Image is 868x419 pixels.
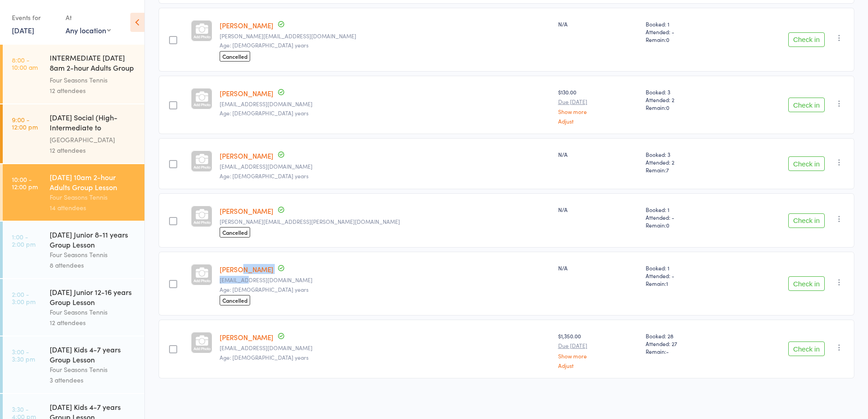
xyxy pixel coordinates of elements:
[220,163,550,170] small: leiqixinsyd@gmail.com
[220,353,308,361] span: Age: [DEMOGRAPHIC_DATA] years
[50,229,137,249] div: [DATE] Junior 8-11 years Group Lesson
[50,375,137,385] div: 3 attendees
[220,41,308,49] span: Age: [DEMOGRAPHIC_DATA] years
[220,264,273,274] a: [PERSON_NAME]
[12,290,36,305] time: 2:00 - 3:00 pm
[12,116,38,130] time: 9:00 - 12:00 pm
[646,20,724,28] span: Booked: 1
[558,353,639,359] a: Show more
[788,32,825,47] button: Check in
[220,295,250,305] span: Cancelled
[646,279,724,287] span: Remain:
[558,88,639,124] div: $130.00
[666,103,669,111] span: 0
[66,10,111,25] div: At
[666,36,669,43] span: 0
[558,264,639,272] div: N/A
[50,134,137,145] div: [GEOGRAPHIC_DATA]
[50,287,137,307] div: [DATE] Junior 12-16 years Group Lesson
[50,52,137,75] div: INTERMEDIATE [DATE] 8am 2-hour Adults Group Less...
[50,364,137,375] div: Four Seasons Tennis
[646,96,724,103] span: Attended: 2
[220,33,550,39] small: courtney@tangerinedrift.studio
[3,104,144,163] a: 9:00 -12:00 pm[DATE] Social (High-Intermediate to Advanced) Te...[GEOGRAPHIC_DATA]12 attendees
[646,213,724,221] span: Attended: -
[220,151,273,160] a: [PERSON_NAME]
[50,202,137,213] div: 14 attendees
[646,221,724,229] span: Remain:
[220,332,273,342] a: [PERSON_NAME]
[646,340,724,347] span: Attended: 27
[50,317,137,328] div: 12 attendees
[220,172,308,180] span: Age: [DEMOGRAPHIC_DATA] years
[12,56,38,71] time: 8:00 - 10:00 am
[3,164,144,221] a: 10:00 -12:00 pm[DATE] 10am 2-hour Adults Group LessonFour Seasons Tennis14 attendees
[646,28,724,36] span: Attended: -
[220,285,308,293] span: Age: [DEMOGRAPHIC_DATA] years
[12,25,34,35] a: [DATE]
[558,98,639,105] small: Due [DATE]
[646,36,724,43] span: Remain:
[220,101,550,107] small: Jemhoad@hotmail.com
[646,88,724,96] span: Booked: 3
[12,348,35,362] time: 3:00 - 3:30 pm
[558,206,639,213] div: N/A
[666,221,669,229] span: 0
[788,341,825,356] button: Check in
[12,176,38,190] time: 10:00 - 12:00 pm
[220,218,550,225] small: sarah.lindeman@live.com
[220,21,273,30] a: [PERSON_NAME]
[50,260,137,270] div: 8 attendees
[558,342,639,349] small: Due [DATE]
[646,347,724,355] span: Remain:
[646,150,724,158] span: Booked: 3
[558,20,639,28] div: N/A
[12,233,36,248] time: 1:00 - 2:00 pm
[558,332,639,368] div: $1,350.00
[666,347,669,355] span: -
[220,51,250,62] span: Cancelled
[646,332,724,340] span: Booked: 28
[3,45,144,103] a: 8:00 -10:00 amINTERMEDIATE [DATE] 8am 2-hour Adults Group Less...Four Seasons Tennis12 attendees
[558,362,639,368] a: Adjust
[220,277,550,283] small: D.krajnc90@gmail.com
[220,88,273,98] a: [PERSON_NAME]
[3,336,144,393] a: 3:00 -3:30 pm[DATE] Kids 4-7 years Group LessonFour Seasons Tennis3 attendees
[220,206,273,216] a: [PERSON_NAME]
[50,192,137,202] div: Four Seasons Tennis
[220,109,308,117] span: Age: [DEMOGRAPHIC_DATA] years
[50,145,137,155] div: 12 attendees
[788,276,825,291] button: Check in
[50,249,137,260] div: Four Seasons Tennis
[50,85,137,96] div: 12 attendees
[3,279,144,336] a: 2:00 -3:00 pm[DATE] Junior 12-16 years Group LessonFour Seasons Tennis12 attendees
[3,222,144,278] a: 1:00 -2:00 pm[DATE] Junior 8-11 years Group LessonFour Seasons Tennis8 attendees
[646,158,724,166] span: Attended: 2
[220,227,250,238] span: Cancelled
[666,279,668,287] span: 1
[788,156,825,171] button: Check in
[646,272,724,279] span: Attended: -
[50,112,137,134] div: [DATE] Social (High-Intermediate to Advanced) Te...
[12,10,56,25] div: Events for
[66,25,111,35] div: Any location
[558,150,639,158] div: N/A
[788,213,825,228] button: Check in
[666,166,669,174] span: 7
[558,109,639,114] a: Show more
[50,75,137,85] div: Four Seasons Tennis
[50,307,137,317] div: Four Seasons Tennis
[646,206,724,213] span: Booked: 1
[220,345,550,351] small: Jettstewart18@gmail.com
[646,264,724,272] span: Booked: 1
[558,118,639,124] a: Adjust
[50,344,137,364] div: [DATE] Kids 4-7 years Group Lesson
[50,172,137,192] div: [DATE] 10am 2-hour Adults Group Lesson
[646,166,724,174] span: Remain:
[646,103,724,111] span: Remain:
[788,98,825,112] button: Check in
